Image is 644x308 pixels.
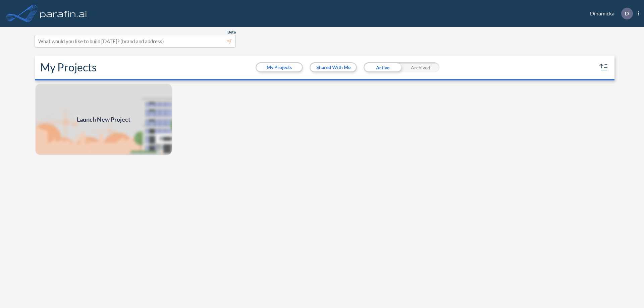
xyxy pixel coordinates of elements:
[40,61,97,74] h2: My Projects
[364,62,401,72] div: Active
[39,7,88,20] img: logo
[625,10,629,16] p: D
[401,62,439,72] div: Archived
[35,83,172,156] a: Launch New Project
[35,83,172,156] img: add
[77,115,130,124] span: Launch New Project
[598,62,609,73] button: sort
[580,8,639,19] div: Dinamicka
[257,63,302,71] button: My Projects
[227,29,236,35] span: Beta
[311,63,356,71] button: Shared With Me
